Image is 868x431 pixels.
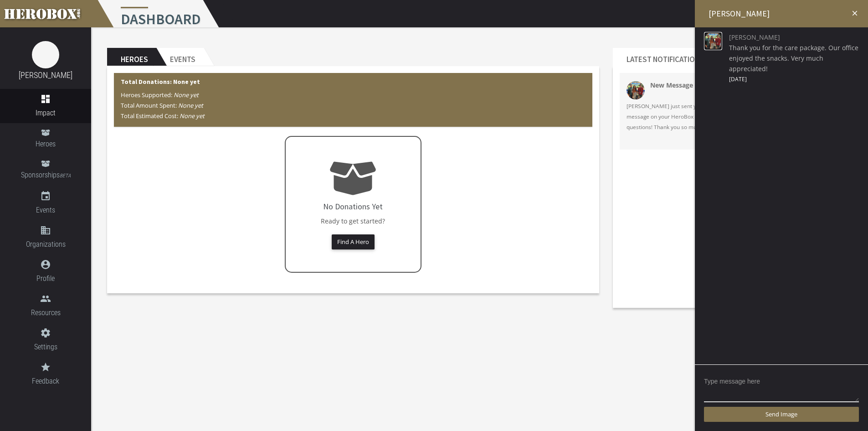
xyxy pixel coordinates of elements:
[627,101,838,132] span: [PERSON_NAME] just sent you a new message on Herobox. You can view your message on your HeroBox p...
[765,410,797,418] span: Send Image
[121,78,200,86] b: Total Donations: None yet
[121,91,199,99] span: Heroes Supported:
[851,9,859,17] i: close
[60,173,71,179] small: BETA
[121,112,205,120] span: Total Estimated Cost:
[729,32,861,42] span: [PERSON_NAME]
[156,48,204,66] h2: Events
[121,101,203,109] span: Total Amount Spent:
[704,32,722,50] img: image
[180,112,205,120] i: None yet
[32,41,59,68] img: image
[613,48,712,66] h2: Latest Notifications
[178,101,203,109] i: None yet
[40,93,51,104] i: dashboard
[729,42,861,74] span: Thank you for the care package. Our office enjoyed the snacks. Very much appreciated!
[114,73,592,127] div: Total Donations: None yet
[19,70,72,80] a: [PERSON_NAME]
[174,91,199,99] i: None yet
[314,216,392,226] p: Ready to get started?
[627,81,645,99] img: 34063-202506290321440400.png
[107,48,156,66] h2: Heroes
[729,74,861,84] span: [DATE]
[332,234,375,249] button: Find A Hero
[323,202,383,211] h4: No Donations Yet
[627,132,838,143] a: Open Chat
[650,81,732,89] strong: New Message on Herobox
